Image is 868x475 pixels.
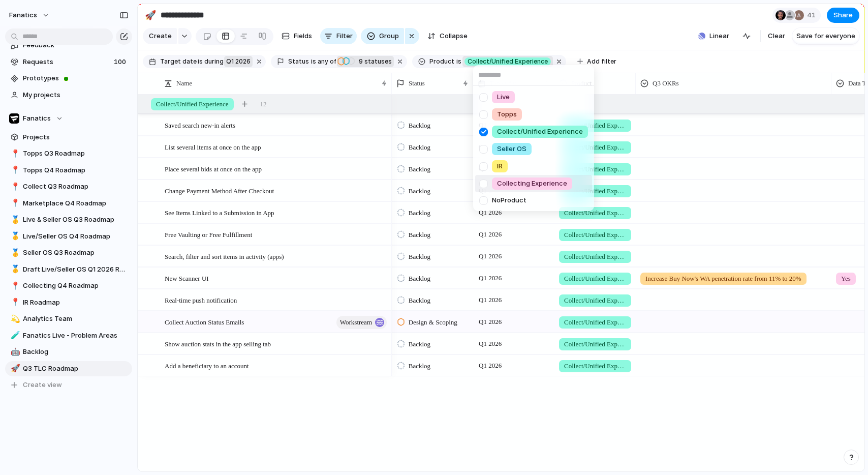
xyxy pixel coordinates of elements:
[497,161,503,171] span: IR
[497,109,517,120] span: Topps
[497,127,583,137] span: Collect/Unified Experience
[497,179,567,189] span: Collecting Experience
[497,144,526,154] span: Seller OS
[492,195,526,205] span: No Product
[497,92,510,102] span: Live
